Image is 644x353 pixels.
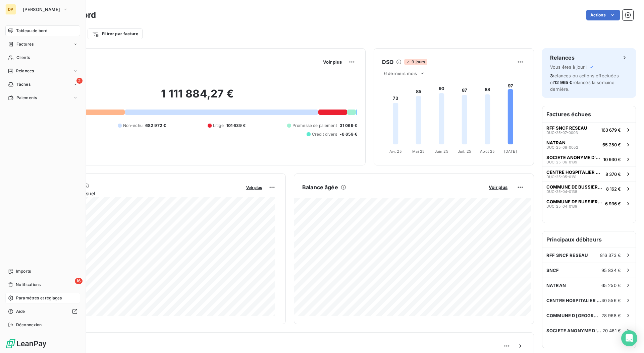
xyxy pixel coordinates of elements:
[546,155,601,160] span: SOCIETE ANONYME D'HABITATIONS A LOY
[16,295,62,301] span: Paramètres et réglages
[38,87,357,107] h2: 1 111 884,27 €
[321,59,344,65] button: Voir plus
[213,123,224,129] span: Litige
[601,313,621,318] span: 28 968 €
[546,184,603,190] span: COMMUNE DE BUSSIERE GALANT
[340,123,357,129] span: 31 069 €
[16,55,30,61] span: Clients
[546,283,566,288] span: NATRAN
[602,142,621,147] span: 65 250 €
[550,54,575,62] h6: Relances
[16,268,31,274] span: Imports
[323,59,342,65] span: Voir plus
[546,131,578,135] span: DUC-25-07-0003
[554,80,572,85] span: 12 965 €
[542,106,636,122] h6: Factures échues
[246,185,262,190] span: Voir plus
[550,73,619,92] span: relances ou actions effectuées et relancés la semaine dernière.
[123,123,143,129] span: Non-échu
[16,308,25,314] span: Aide
[23,7,60,12] span: [PERSON_NAME]
[76,78,83,84] span: 2
[38,190,241,197] span: Chiffre d'affaires mensuel
[601,268,621,273] span: 95 834 €
[16,282,41,288] span: Notifications
[546,125,587,131] span: RFF SNCF RESEAU
[88,28,143,39] button: Filtrer par facture
[546,160,577,164] span: DUC-25-06-0189
[5,4,16,15] div: DP
[546,145,578,149] span: DUC-25-08-0052
[601,127,621,133] span: 163 679 €
[458,149,471,154] tspan: Juil. 25
[16,28,47,34] span: Tableau de bord
[546,204,577,208] span: DUC-25-04-0139
[302,183,338,191] h6: Balance âgée
[542,196,636,211] button: COMMUNE DE BUSSIERE GALANTDUC-25-04-01396 936 €
[404,59,427,65] span: 9 jours
[546,268,559,273] span: SNCF
[586,10,620,20] button: Actions
[546,313,601,318] span: COMMUNE D [GEOGRAPHIC_DATA] EN PERIGORD
[244,184,264,190] button: Voir plus
[605,201,621,206] span: 6 936 €
[487,184,509,190] button: Voir plus
[600,253,621,258] span: 816 373 €
[546,199,602,204] span: COMMUNE DE BUSSIERE GALANT
[603,157,621,162] span: 10 930 €
[546,298,601,303] span: CENTRE HOSPITALIER DE [GEOGRAPHIC_DATA]
[546,169,603,175] span: CENTRE HOSPITALIER DE [GEOGRAPHIC_DATA]
[5,338,47,349] img: Logo LeanPay
[605,171,621,177] span: 8 370 €
[601,283,621,288] span: 65 250 €
[435,149,448,154] tspan: Juin 25
[550,73,553,78] span: 3
[606,186,621,192] span: 8 162 €
[621,330,637,346] div: Open Intercom Messenger
[542,152,636,166] button: SOCIETE ANONYME D'HABITATIONS A LOYDUC-25-06-018910 930 €
[480,149,495,154] tspan: Août 25
[16,41,34,47] span: Factures
[542,122,636,137] button: RFF SNCF RESEAUDUC-25-07-0003163 679 €
[340,131,357,137] span: -6 659 €
[489,185,507,190] span: Voir plus
[546,190,577,194] span: DUC-25-04-0138
[16,322,42,328] span: Déconnexion
[382,58,393,66] h6: DSO
[546,253,588,258] span: RFF SNCF RESEAU
[226,123,246,129] span: 101 639 €
[145,123,166,129] span: 682 972 €
[16,68,34,74] span: Relances
[550,64,588,70] span: Vous êtes à jour !
[546,140,566,145] span: NATRAN
[504,149,517,154] tspan: [DATE]
[16,95,37,101] span: Paiements
[542,166,636,181] button: CENTRE HOSPITALIER DE [GEOGRAPHIC_DATA]DUC-25-05-01818 370 €
[412,149,425,154] tspan: Mai 25
[602,328,621,333] span: 20 461 €
[542,231,636,248] h6: Principaux débiteurs
[75,278,83,284] span: 16
[312,131,337,137] span: Crédit divers
[16,81,31,87] span: Tâches
[546,175,576,179] span: DUC-25-05-0181
[546,328,602,333] span: SOCIETE ANONYME D'HABITATIONS A LOY
[601,298,621,303] span: 40 556 €
[542,137,636,152] button: NATRANDUC-25-08-005265 250 €
[384,71,417,76] span: 6 derniers mois
[542,181,636,196] button: COMMUNE DE BUSSIERE GALANTDUC-25-04-01388 162 €
[292,123,337,129] span: Promesse de paiement
[5,306,80,317] a: Aide
[389,149,402,154] tspan: Avr. 25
